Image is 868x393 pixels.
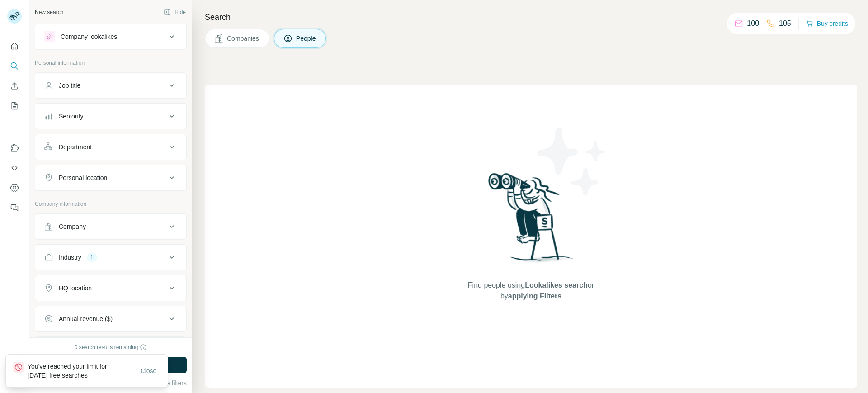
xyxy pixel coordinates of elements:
[59,222,86,231] div: Company
[35,105,186,127] button: Seniority
[484,170,578,271] img: Surfe Illustration - Woman searching with binoculars
[59,112,83,121] div: Seniority
[7,180,22,196] button: Dashboard
[61,32,117,41] div: Company lookalikes
[779,18,791,29] p: 105
[35,200,187,208] p: Company information
[747,18,759,29] p: 100
[7,160,22,176] button: Use Surfe API
[35,59,187,67] p: Personal information
[531,121,613,202] img: Surfe Illustration - Stars
[59,314,113,323] div: Annual revenue ($)
[35,277,186,299] button: HQ location
[35,216,186,237] button: Company
[59,253,81,262] div: Industry
[227,34,260,43] span: Companies
[7,38,22,54] button: Quick start
[35,26,186,47] button: Company lookalikes
[141,366,157,375] span: Close
[59,142,92,152] div: Department
[525,281,588,289] span: Lookalikes search
[35,136,186,158] button: Department
[59,81,80,90] div: Job title
[59,284,92,293] div: HQ location
[59,173,107,182] div: Personal location
[508,292,561,300] span: applying Filters
[134,363,163,379] button: Close
[205,11,857,24] h4: Search
[7,140,22,156] button: Use Surfe on LinkedIn
[157,5,192,19] button: Hide
[35,75,186,96] button: Job title
[35,308,186,330] button: Annual revenue ($)
[7,78,22,94] button: Enrich CSV
[35,246,186,268] button: Industry1
[7,98,22,114] button: My lists
[458,280,603,302] span: Find people using or by
[7,199,22,216] button: Feedback
[806,17,848,30] button: Buy credits
[28,362,129,380] p: You've reached your limit for [DATE] free searches
[35,8,63,16] div: New search
[296,34,317,43] span: People
[35,167,186,189] button: Personal location
[7,58,22,74] button: Search
[75,343,147,351] div: 0 search results remaining
[87,253,97,261] div: 1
